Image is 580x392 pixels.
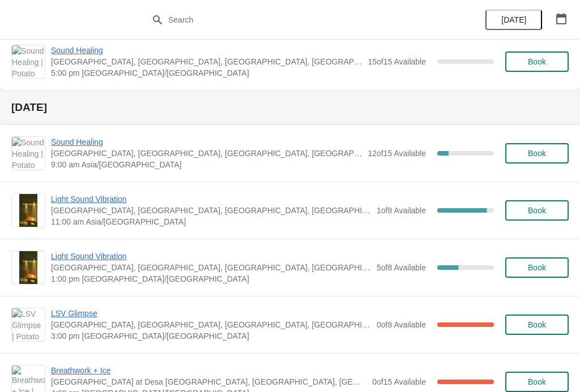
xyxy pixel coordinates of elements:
span: [GEOGRAPHIC_DATA], [GEOGRAPHIC_DATA], [GEOGRAPHIC_DATA], [GEOGRAPHIC_DATA], [GEOGRAPHIC_DATA] [51,262,371,273]
span: 1 of 8 Available [377,206,426,215]
img: Light Sound Vibration | Potato Head Suites & Studios, Jalan Petitenget, Seminyak, Badung Regency,... [19,251,38,284]
span: [DATE] [501,15,526,24]
span: Book [528,206,546,215]
span: Book [528,377,546,386]
img: LSV Glimpse | Potato Head Suites & Studios, Jalan Petitenget, Seminyak, Badung Regency, Bali, Ind... [12,308,45,341]
span: Book [528,320,546,329]
span: Sound Healing [51,45,362,56]
button: Book [505,315,569,335]
span: LSV Glimpse [51,308,371,319]
span: Book [528,57,546,66]
span: 5 of 8 Available [377,263,426,272]
span: 5:00 pm [GEOGRAPHIC_DATA]/[GEOGRAPHIC_DATA] [51,67,362,79]
img: Light Sound Vibration | Potato Head Suites & Studios, Jalan Petitenget, Seminyak, Badung Regency,... [19,194,38,227]
span: Sound Healing [51,136,362,148]
span: [GEOGRAPHIC_DATA], [GEOGRAPHIC_DATA], [GEOGRAPHIC_DATA], [GEOGRAPHIC_DATA], [GEOGRAPHIC_DATA] [51,56,362,67]
span: 12 of 15 Available [368,149,426,158]
button: Book [505,257,569,278]
input: Search [168,10,435,30]
img: Sound Healing | Potato Head Suites & Studios, Jalan Petitenget, Seminyak, Badung Regency, Bali, I... [12,137,45,170]
span: Breathwork + Ice [51,365,366,376]
span: 0 of 8 Available [377,320,426,329]
span: Light Sound Vibration [51,193,371,205]
span: [GEOGRAPHIC_DATA], [GEOGRAPHIC_DATA], [GEOGRAPHIC_DATA], [GEOGRAPHIC_DATA], [GEOGRAPHIC_DATA] [51,319,371,330]
span: 3:00 pm [GEOGRAPHIC_DATA]/[GEOGRAPHIC_DATA] [51,330,371,342]
span: Light Sound Vibration [51,251,371,262]
button: Book [505,51,569,72]
span: [GEOGRAPHIC_DATA] at Desa [GEOGRAPHIC_DATA], [GEOGRAPHIC_DATA], [GEOGRAPHIC_DATA], [GEOGRAPHIC_DA... [51,376,366,387]
span: Book [528,149,546,158]
button: Book [505,200,569,221]
button: [DATE] [485,10,542,30]
span: [GEOGRAPHIC_DATA], [GEOGRAPHIC_DATA], [GEOGRAPHIC_DATA], [GEOGRAPHIC_DATA], [GEOGRAPHIC_DATA] [51,205,371,216]
span: [GEOGRAPHIC_DATA], [GEOGRAPHIC_DATA], [GEOGRAPHIC_DATA], [GEOGRAPHIC_DATA], [GEOGRAPHIC_DATA] [51,148,362,159]
button: Book [505,372,569,392]
span: 0 of 15 Available [372,377,426,386]
button: Book [505,143,569,163]
span: 9:00 am Asia/[GEOGRAPHIC_DATA] [51,159,362,170]
span: 1:00 pm [GEOGRAPHIC_DATA]/[GEOGRAPHIC_DATA] [51,273,371,285]
span: 15 of 15 Available [368,57,426,66]
span: 11:00 am Asia/[GEOGRAPHIC_DATA] [51,216,371,227]
h2: [DATE] [11,102,569,113]
span: Book [528,263,546,272]
img: Sound Healing | Potato Head Suites & Studios, Jalan Petitenget, Seminyak, Badung Regency, Bali, I... [12,45,45,78]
